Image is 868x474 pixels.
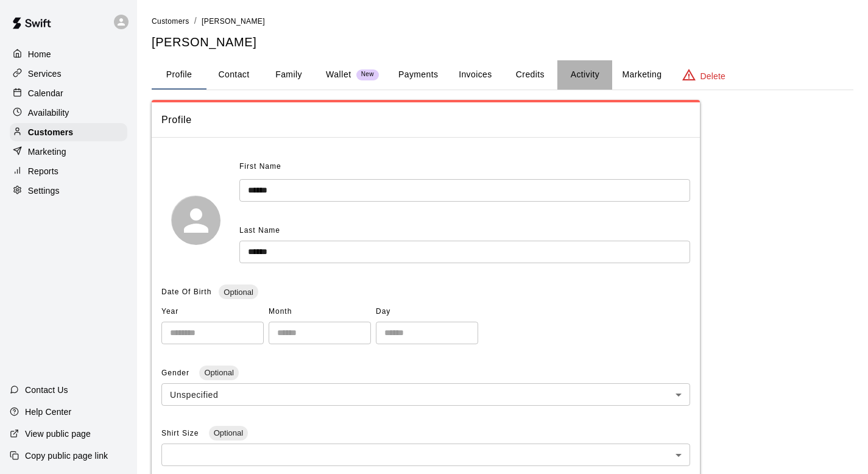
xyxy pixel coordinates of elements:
p: Contact Us [25,384,68,396]
span: Optional [199,368,238,377]
span: Month [269,302,371,322]
span: Gender [161,369,192,377]
div: Unspecified [161,383,690,406]
a: Marketing [10,143,127,161]
span: First Name [239,157,281,177]
nav: breadcrumb [152,15,853,28]
p: Copy public page link [25,450,108,462]
p: Calendar [28,87,63,99]
p: Home [28,48,51,60]
a: Availability [10,104,127,122]
button: Profile [152,60,206,90]
a: Calendar [10,84,127,102]
button: Invoices [448,60,503,90]
button: Family [261,60,316,90]
a: Customers [152,16,189,26]
a: Settings [10,182,127,200]
p: Services [28,68,62,80]
p: Wallet [326,68,351,81]
span: Year [161,302,264,322]
p: View public page [25,428,91,440]
p: Reports [28,165,58,177]
div: basic tabs example [152,60,853,90]
span: New [356,71,379,79]
button: Activity [557,60,612,90]
button: Credits [503,60,557,90]
p: Customers [28,126,73,138]
span: Optional [219,288,258,297]
a: Home [10,45,127,63]
span: Date Of Birth [161,288,211,296]
p: Marketing [28,146,66,158]
button: Marketing [612,60,671,90]
button: Payments [389,60,448,90]
p: Availability [28,107,69,119]
p: Help Center [25,406,71,418]
h5: [PERSON_NAME] [152,34,853,51]
a: Services [10,65,127,83]
a: Customers [10,123,127,141]
p: Settings [28,185,60,197]
span: Profile [161,112,690,128]
p: Delete [700,70,725,82]
span: Customers [152,17,189,26]
span: [PERSON_NAME] [202,17,265,26]
a: Reports [10,162,127,180]
span: Last Name [239,226,280,235]
span: Day [376,302,478,322]
span: Optional [209,428,248,437]
button: Contact [206,60,261,90]
li: / [194,15,197,27]
span: Shirt Size [161,429,202,437]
